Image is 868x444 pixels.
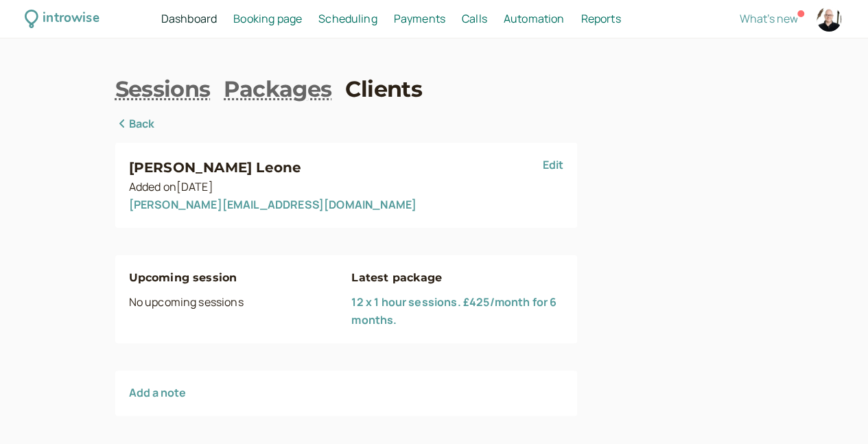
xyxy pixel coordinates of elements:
[394,11,445,26] span: Payments
[129,156,543,178] h3: [PERSON_NAME] Leone
[814,5,843,34] a: Account
[25,8,99,30] a: introwise
[318,11,377,26] span: Scheduling
[394,10,445,28] a: Payments
[115,115,155,133] a: Back
[224,74,331,105] a: Packages
[233,10,302,28] a: Booking page
[580,10,620,28] a: Reports
[740,11,798,26] span: What's new
[462,10,487,28] a: Calls
[233,11,302,26] span: Booking page
[129,178,543,214] div: Added on [DATE]
[161,11,217,26] span: Dashboard
[542,157,563,172] a: Edit
[462,11,487,26] span: Calls
[504,11,565,26] span: Automation
[580,11,620,26] span: Reports
[799,378,868,444] iframe: Chat Widget
[115,74,211,105] a: Sessions
[129,386,186,399] button: Add a note
[129,197,417,212] a: [PERSON_NAME][EMAIL_ADDRESS][DOMAIN_NAME]
[129,269,341,329] div: No upcoming sessions
[129,269,341,287] h4: Upcoming session
[351,294,556,327] a: 12 x 1 hour sessions. £425/month for 6 months.
[318,10,377,28] a: Scheduling
[504,10,565,28] a: Automation
[740,12,798,25] button: What's new
[43,8,99,30] div: introwise
[345,74,422,105] a: Clients
[351,269,563,287] h4: Latest package
[161,10,217,28] a: Dashboard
